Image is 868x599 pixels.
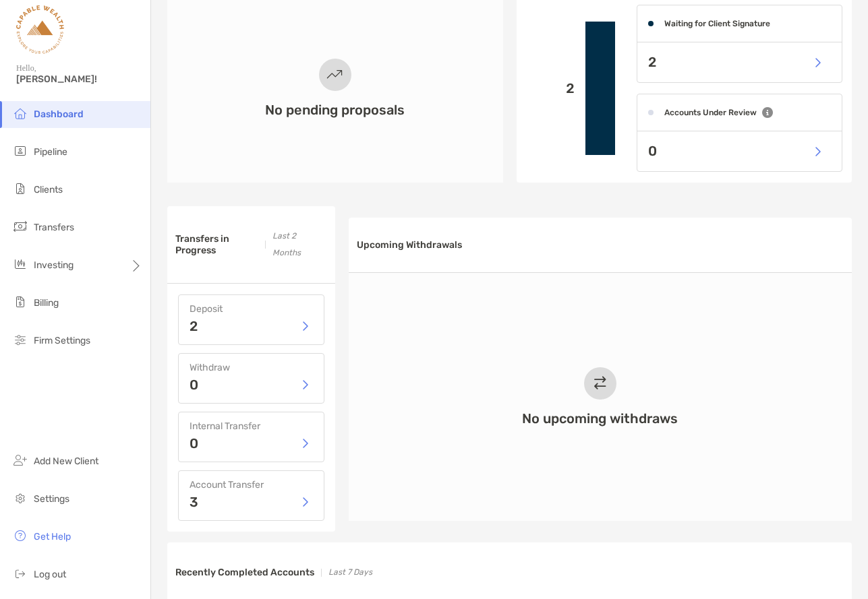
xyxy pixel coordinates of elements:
h4: Accounts Under Review [664,108,757,117]
img: logout icon [12,565,28,581]
span: Log out [34,569,66,580]
span: Clients [34,184,63,195]
h3: Recently Completed Accounts [175,567,314,578]
h4: Deposit [190,303,313,315]
p: 2 [648,54,656,71]
h4: Withdraw [190,362,313,373]
p: Last 2 Months [272,228,319,261]
span: Add New Client [34,455,98,467]
p: 2 [190,319,198,333]
h3: No upcoming withdraws [522,410,678,427]
span: Get Help [34,531,71,542]
span: [PERSON_NAME]! [16,73,142,85]
img: investing icon [12,256,28,272]
span: Dashboard [34,108,84,120]
img: Zoe Logo [16,5,64,54]
span: Investing [34,259,74,271]
span: Billing [34,297,59,309]
p: Last 7 Days [328,564,372,581]
p: 3 [190,495,198,509]
h3: Transfers in Progress [175,233,258,256]
span: Settings [34,493,69,505]
p: 0 [190,437,198,450]
span: Pipeline [34,146,67,158]
img: firm-settings icon [12,332,28,348]
img: add_new_client icon [12,452,28,468]
img: settings icon [12,490,28,506]
img: dashboard icon [12,105,28,121]
p: 0 [190,378,198,391]
h4: Waiting for Client Signature [664,19,770,28]
img: transfers icon [12,218,28,234]
span: Firm Settings [34,335,90,346]
img: clients icon [12,181,28,197]
h3: No pending proposals [265,102,405,118]
h3: Upcoming Withdrawals [357,239,462,251]
p: 0 [648,143,657,160]
span: Transfers [34,222,74,233]
img: pipeline icon [12,143,28,159]
img: billing icon [12,294,28,310]
p: 2 [527,80,575,97]
h4: Account Transfer [190,479,313,491]
h4: Internal Transfer [190,420,313,432]
img: get-help icon [12,528,28,544]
